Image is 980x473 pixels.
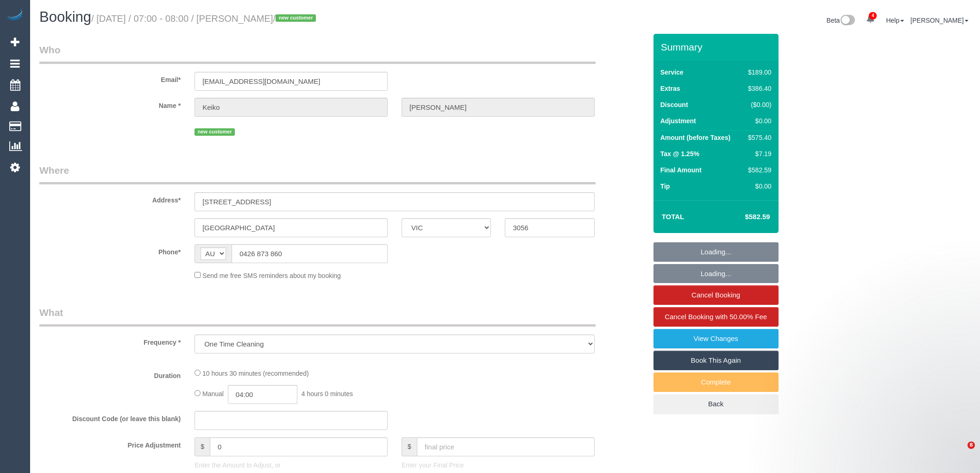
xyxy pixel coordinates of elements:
[39,306,596,327] legend: What
[302,390,353,397] span: 4 hours 0 minutes
[744,100,771,109] div: ($0.00)
[195,128,235,136] span: new customer
[967,441,975,449] span: 8
[32,72,188,84] label: Email*
[32,437,188,450] label: Price Adjustment
[911,17,968,24] a: [PERSON_NAME]
[717,213,770,221] h4: $582.59
[665,313,767,321] span: Cancel Booking with 50.00% Fee
[32,98,188,110] label: Name *
[195,437,210,456] span: $
[744,133,771,142] div: $575.40
[39,43,596,64] legend: Who
[273,13,319,24] span: /
[861,9,879,30] a: 4
[402,437,417,456] span: $
[660,165,702,175] label: Final Amount
[39,164,596,184] legend: Where
[660,133,730,142] label: Amount (before Taxes)
[32,334,188,347] label: Frequency *
[32,244,188,257] label: Phone*
[744,84,771,93] div: $386.40
[653,351,779,370] a: Book This Again
[744,165,771,175] div: $582.59
[660,149,699,158] label: Tax @ 1.25%
[661,42,774,52] h3: Summary
[32,368,188,380] label: Duration
[195,460,388,470] p: Enter the Amount to Adjust, or
[6,9,24,22] img: Automaid Logo
[744,149,771,158] div: $7.19
[505,218,594,237] input: Post Code*
[32,411,188,423] label: Discount Code (or leave this blank)
[744,68,771,77] div: $189.00
[660,68,684,77] label: Service
[653,285,779,305] a: Cancel Booking
[195,98,388,117] input: First Name*
[662,213,685,221] strong: Total
[202,272,341,279] span: Send me free SMS reminders about my booking
[840,15,855,27] img: New interface
[195,72,388,91] input: Email*
[653,329,779,348] a: View Changes
[417,437,595,456] input: final price
[653,394,779,414] a: Back
[886,17,904,24] a: Help
[827,17,855,24] a: Beta
[91,13,319,24] small: / [DATE] / 07:00 - 08:00 / [PERSON_NAME]
[195,218,388,237] input: Suburb*
[402,460,595,470] p: Enter your Final Price
[660,100,688,109] label: Discount
[402,98,595,117] input: Last Name*
[869,12,877,19] span: 4
[660,182,670,191] label: Tip
[232,244,388,263] input: Phone*
[744,116,771,126] div: $0.00
[32,192,188,205] label: Address*
[202,370,309,377] span: 10 hours 30 minutes (recommended)
[744,182,771,191] div: $0.00
[949,441,971,464] iframe: Intercom live chat
[660,84,680,93] label: Extras
[653,307,779,327] a: Cancel Booking with 50.00% Fee
[276,14,316,22] span: new customer
[660,116,696,126] label: Adjustment
[39,9,91,25] span: Booking
[202,390,224,397] span: Manual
